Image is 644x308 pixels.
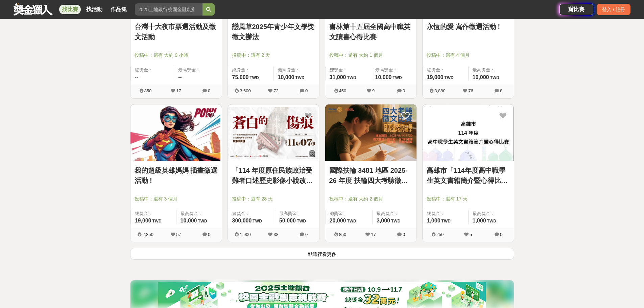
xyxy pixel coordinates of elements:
[142,232,153,237] span: 2,850
[273,232,278,237] span: 38
[253,219,262,223] span: TWD
[473,67,510,73] span: 最高獎金：
[500,232,502,237] span: 0
[427,210,464,217] span: 總獎金：
[339,88,347,93] span: 450
[278,74,294,80] span: 10,000
[295,75,304,80] span: TWD
[178,67,218,73] span: 最高獎金：
[329,52,412,59] span: 投稿中：還有 大約 1 個月
[403,88,405,93] span: 0
[135,195,218,203] span: 投稿中：還有 3 個月
[279,210,315,217] span: 最高獎金：
[178,74,182,80] span: --
[330,67,367,73] span: 總獎金：
[135,52,218,59] span: 投稿中：還有 大約 9 小時
[392,75,402,80] span: TWD
[232,52,315,59] span: 投稿中：還有 2 天
[305,88,308,93] span: 0
[377,218,390,223] span: 3,000
[403,232,405,237] span: 0
[130,104,222,161] a: Cover Image
[297,219,306,223] span: TWD
[427,195,510,203] span: 投稿中：還有 17 天
[232,210,271,217] span: 總獎金：
[273,88,278,93] span: 72
[208,232,210,237] span: 0
[427,74,444,80] span: 19,000
[391,219,400,223] span: TWD
[130,104,222,161] img: Cover Image
[330,74,346,80] span: 31,000
[228,104,319,161] a: Cover Image
[375,67,412,73] span: 最高獎金：
[135,67,170,73] span: 總獎金：
[108,5,129,14] a: 作品集
[427,218,440,223] span: 1,000
[330,218,346,223] span: 20,000
[135,210,172,217] span: 總獎金：
[329,165,412,186] a: 國際扶輪 3481 地區 2025-26 年度 扶輪四大考驗徵文比賽
[232,22,315,42] a: 戀風草2025年青少年文學獎徵文辦法
[135,74,139,80] span: --
[490,75,499,80] span: TWD
[135,218,151,223] span: 19,000
[442,219,451,223] span: TWD
[329,22,412,42] a: 書林第十五屆全國高中職英文讀書心得比賽
[181,218,197,223] span: 10,000
[500,88,502,93] span: 8
[371,232,376,237] span: 17
[240,88,251,93] span: 3,600
[278,67,315,73] span: 最高獎金：
[305,232,308,237] span: 0
[135,22,218,42] a: 台灣十大夜市票選活動及徵文活動
[372,88,375,93] span: 9
[144,88,152,93] span: 850
[473,210,510,217] span: 最高獎金：
[473,74,489,80] span: 10,000
[181,210,218,217] span: 最高獎金：
[559,4,593,15] a: 辦比賽
[228,104,319,161] img: Cover Image
[427,52,510,59] span: 投稿中：還有 4 個月
[423,104,514,161] a: Cover Image
[232,218,252,223] span: 300,000
[325,104,416,161] img: Cover Image
[152,219,161,223] span: TWD
[473,218,486,223] span: 1,000
[176,88,181,93] span: 17
[279,218,296,223] span: 50,000
[444,75,453,80] span: TWD
[59,5,81,14] a: 找比賽
[232,165,315,186] a: 「114 年度原住民族政治受難者口述歷史影像小說改編」徵件活動
[375,74,392,80] span: 10,000
[329,195,412,203] span: 投稿中：還有 大約 2 個月
[427,22,510,32] a: 永恆的愛 寫作徵選活動 !
[468,88,473,93] span: 76
[130,248,514,260] button: 點這裡看更多
[135,165,218,186] a: 我的超級英雄媽媽 插畫徵選活動 !
[232,74,249,80] span: 75,000
[470,232,472,237] span: 5
[325,104,416,161] a: Cover Image
[330,210,368,217] span: 總獎金：
[176,232,181,237] span: 57
[198,219,207,223] span: TWD
[232,195,315,203] span: 投稿中：還有 28 天
[347,75,356,80] span: TWD
[427,165,510,186] a: 高雄市「114年度高中職學生英文書籍簡介暨心得比賽」
[232,67,269,73] span: 總獎金：
[377,210,412,217] span: 最高獎金：
[597,4,630,15] div: 登入 / 註冊
[208,88,210,93] span: 0
[487,219,496,223] span: TWD
[434,88,446,93] span: 3,880
[84,5,105,14] a: 找活動
[436,232,444,237] span: 250
[423,104,514,161] img: Cover Image
[249,75,259,80] span: TWD
[135,3,202,16] input: 2025土地銀行校園金融創意挑戰賽：從你出發 開啟智慧金融新頁
[427,67,464,73] span: 總獎金：
[347,219,356,223] span: TWD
